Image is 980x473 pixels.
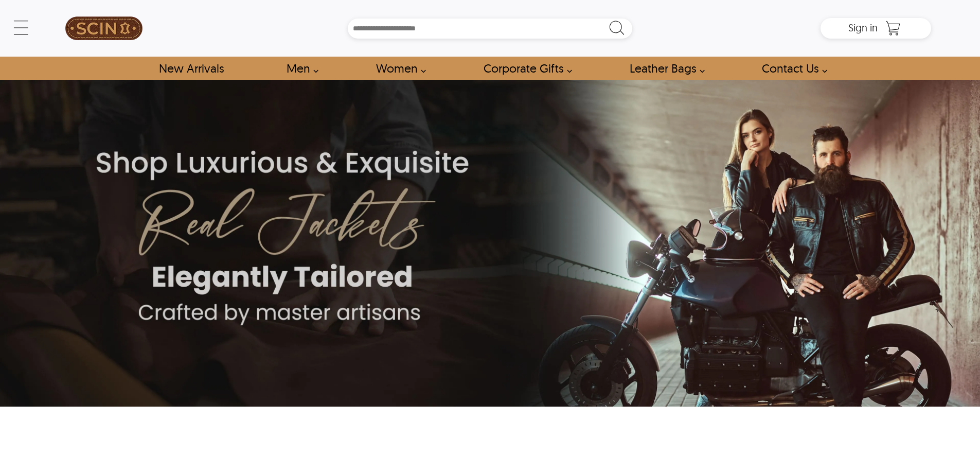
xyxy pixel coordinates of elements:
a: Shop Leather Bags [618,57,710,80]
a: Shop Leather Corporate Gifts [472,57,578,80]
a: SCIN [49,5,159,51]
img: SCIN [65,5,142,51]
a: Shop New Arrivals [147,57,235,80]
a: Shopping Cart [883,21,903,36]
a: contact-us [750,57,833,80]
span: Sign in [848,21,878,34]
a: shop men's leather jackets [275,57,324,80]
a: Sign in [848,25,878,33]
a: Shop Women Leather Jackets [364,57,432,80]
